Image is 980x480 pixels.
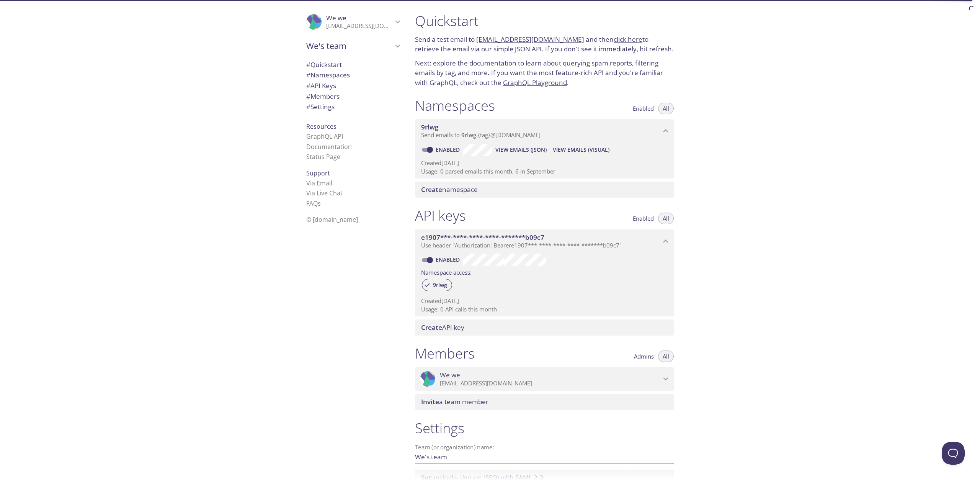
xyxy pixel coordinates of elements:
[421,297,668,305] p: Created [DATE]
[306,41,393,51] span: We's team
[306,60,310,69] span: #
[306,102,310,111] span: #
[628,213,658,224] button: Enabled
[415,12,674,29] h1: Quickstart
[503,78,567,87] a: GraphQL Playground
[415,394,674,410] div: Invite a team member
[306,81,336,90] span: API Keys
[306,70,350,79] span: Namespaces
[300,102,406,112] div: Team Settings
[415,58,674,88] p: Next: explore the to learn about querying spam reports, filtering emails by tag, and more. If you...
[318,199,321,208] span: s
[434,256,463,263] a: Enabled
[415,119,674,143] div: 9rlwg namespace
[300,80,406,91] div: API Keys
[415,319,674,336] div: Create API Key
[306,81,310,90] span: #
[658,103,674,114] button: All
[553,145,609,154] span: View Emails (Visual)
[306,92,310,101] span: #
[421,323,464,332] span: API key
[306,179,332,187] a: Via Email
[629,351,658,362] button: Admins
[469,59,516,67] a: documentation
[306,70,310,79] span: #
[306,132,343,141] a: GraphQL API
[300,70,406,80] div: Namespaces
[306,152,340,161] a: Status Page
[421,167,668,175] p: Usage: 0 parsed emails this month, 6 in September
[326,22,393,30] p: [EMAIL_ADDRESS][DOMAIN_NAME]
[492,144,550,156] button: View Emails (JSON)
[415,207,466,224] h1: API keys
[434,146,463,153] a: Enabled
[415,444,495,450] label: Team (or organization) name:
[614,35,642,44] a: click here
[306,169,330,177] span: Support
[306,199,321,208] a: FAQ
[942,442,965,465] iframe: Help Scout Beacon - Open
[300,36,406,56] div: We's team
[422,279,452,291] div: 9rlwg
[421,131,541,139] span: Send emails to . {tag} @[DOMAIN_NAME]
[306,189,343,197] a: Via Live Chat
[326,13,346,22] span: We we
[421,397,488,406] span: a team member
[421,266,472,277] label: Namespace access:
[415,182,674,198] div: Create namespace
[306,122,336,131] span: Resources
[421,185,442,194] span: Create
[421,323,442,332] span: Create
[300,9,406,34] div: We we
[421,397,439,406] span: Invite
[658,213,674,224] button: All
[306,143,352,151] a: Documentation
[421,123,438,131] span: 9rlwg
[415,367,674,391] div: We we
[306,215,358,224] span: © [DOMAIN_NAME]
[628,103,658,114] button: Enabled
[440,371,460,379] span: We we
[415,97,495,114] h1: Namespaces
[415,345,475,362] h1: Members
[300,59,406,70] div: Quickstart
[421,185,478,194] span: namespace
[476,35,584,44] a: [EMAIL_ADDRESS][DOMAIN_NAME]
[428,282,452,288] span: 9rlwg
[306,60,342,69] span: Quickstart
[300,91,406,102] div: Members
[658,351,674,362] button: All
[550,144,612,156] button: View Emails (Visual)
[440,380,661,387] p: [EMAIL_ADDRESS][DOMAIN_NAME]
[421,159,668,167] p: Created [DATE]
[421,305,668,313] p: Usage: 0 API calls this month
[415,34,674,54] p: Send a test email to and then to retrieve the email via our simple JSON API. If you don't see it ...
[306,102,335,111] span: Settings
[495,145,547,154] span: View Emails (JSON)
[306,92,340,101] span: Members
[415,419,674,437] h1: Settings
[461,131,476,139] span: 9rlwg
